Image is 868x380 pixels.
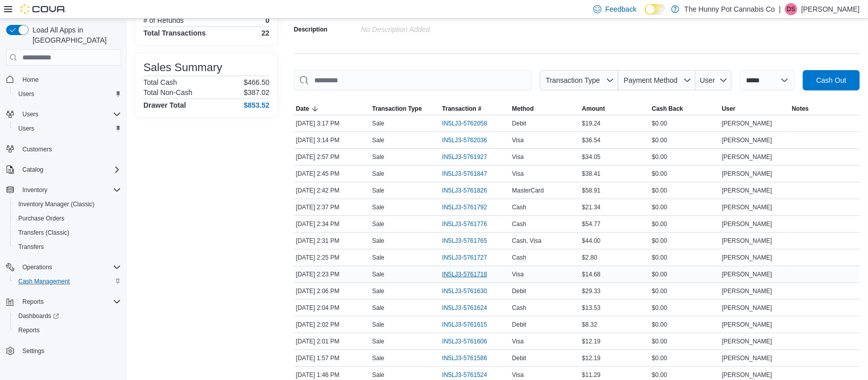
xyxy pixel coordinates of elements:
span: [PERSON_NAME] [722,254,772,262]
button: Inventory [2,183,125,197]
span: IN5LJ3-5761727 [442,254,488,262]
span: $54.77 [582,220,601,228]
a: Transfers (Classic) [14,227,73,239]
span: Users [18,108,121,120]
div: [DATE] 2:06 PM [294,285,370,297]
div: $0.00 [650,268,720,280]
div: [DATE] 2:04 PM [294,302,370,314]
span: Transaction Type [546,76,600,84]
span: IN5LJ3-5761776 [442,220,488,228]
span: [PERSON_NAME] [722,136,772,144]
span: IN5LJ3-5761826 [442,186,488,195]
span: Purchase Orders [18,214,65,223]
div: $0.00 [650,335,720,347]
span: Debit [512,354,526,362]
span: [PERSON_NAME] [722,287,772,295]
button: Reports [18,296,48,308]
div: $0.00 [650,319,720,331]
div: [DATE] 2:23 PM [294,268,370,280]
h6: # of Refunds [143,16,184,24]
span: Cash Management [18,277,70,286]
div: $0.00 [650,352,720,364]
button: Notes [790,103,860,115]
span: DS [787,3,796,15]
button: IN5LJ3-5761624 [442,302,498,314]
h4: 22 [261,29,270,37]
span: Visa [512,136,524,144]
span: $36.54 [582,136,601,144]
span: Catalog [18,164,121,176]
span: $11.29 [582,371,601,379]
button: Transaction # [440,103,511,115]
button: Reports [2,295,125,309]
a: Customers [18,143,56,155]
span: $38.41 [582,170,601,178]
div: $0.00 [650,184,720,197]
button: Catalog [18,164,47,176]
div: $0.00 [650,235,720,247]
span: IN5LJ3-5761847 [442,170,488,178]
div: $0.00 [650,134,720,146]
span: IN5LJ3-5761624 [442,304,488,312]
span: Cash [512,203,526,211]
div: [DATE] 2:45 PM [294,168,370,180]
span: IN5LJ3-5761792 [442,203,488,211]
span: Home [22,76,39,84]
span: Visa [512,270,524,278]
span: Users [14,122,121,135]
a: Cash Management [14,275,74,288]
a: Home [18,74,43,86]
span: Operations [18,261,121,273]
button: IN5LJ3-5761615 [442,319,498,331]
button: Transaction Type [370,103,440,115]
p: Sale [372,186,384,195]
p: Sale [372,371,384,379]
button: Users [10,87,125,101]
button: Cash Management [10,274,125,289]
div: $0.00 [650,201,720,213]
span: Cash [512,220,526,228]
span: [PERSON_NAME] [722,321,772,329]
button: Users [2,107,125,121]
span: [PERSON_NAME] [722,354,772,362]
p: Sale [372,203,384,211]
button: Users [18,108,42,120]
button: User [696,70,732,90]
a: Dashboards [10,309,125,323]
span: Settings [18,344,121,357]
h4: Drawer Total [143,101,186,109]
p: Sale [372,304,384,312]
div: No Description added [361,21,497,34]
p: Sale [372,153,384,161]
button: Amount [580,103,650,115]
p: | [779,3,781,15]
div: [DATE] 1:57 PM [294,352,370,364]
div: $0.00 [650,168,720,180]
input: This is a search bar. As you type, the results lower in the page will automatically filter. [294,70,532,90]
span: [PERSON_NAME] [722,203,772,211]
span: Notes [792,105,809,113]
p: The Hunny Pot Cannabis Co [684,3,775,15]
div: [DATE] 2:02 PM [294,319,370,331]
button: IN5LJ3-5761765 [442,235,498,247]
span: [PERSON_NAME] [722,186,772,195]
div: [DATE] 2:31 PM [294,235,370,247]
button: IN5LJ3-5761826 [442,184,498,197]
p: Sale [372,254,384,262]
button: Settings [2,343,125,358]
div: $0.00 [650,302,720,314]
span: [PERSON_NAME] [722,220,772,228]
div: $0.00 [650,151,720,163]
span: Debit [512,321,526,329]
span: Users [18,124,34,133]
span: Date [296,105,309,113]
button: Purchase Orders [10,211,125,226]
span: Dashboards [14,310,121,322]
button: IN5LJ3-5761776 [442,218,498,230]
input: Dark Mode [645,4,666,15]
button: Transfers (Classic) [10,226,125,240]
div: [DATE] 2:34 PM [294,218,370,230]
span: Users [14,88,121,100]
span: [PERSON_NAME] [722,304,772,312]
span: Dashboards [18,312,59,320]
